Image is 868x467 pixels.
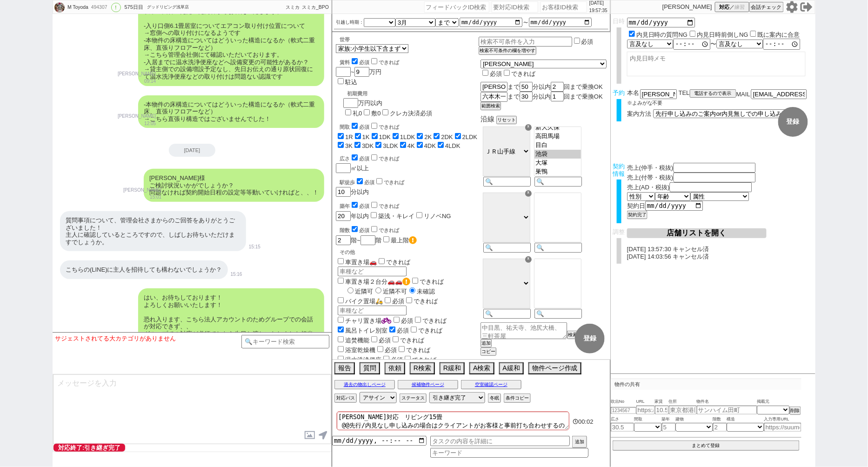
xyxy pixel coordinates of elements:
[534,132,581,141] option: 高田馬場
[347,287,354,294] input: 近隣可
[613,440,800,451] button: まとめて登録
[572,436,587,448] button: 追加
[338,306,407,315] input: 車種など
[391,237,417,244] label: 最上階
[611,423,634,432] input: 30.5
[504,394,531,403] button: 条件コピー
[534,309,582,319] input: 🔍
[669,406,697,414] input: 東京都港区海岸３
[483,309,531,319] input: 🔍
[424,1,489,13] input: フィードバックID検索
[359,227,369,233] span: 必須
[534,243,582,253] input: 🔍
[636,31,688,38] label: 内見日時の質問NG
[492,1,538,13] input: 要対応ID検索
[627,201,813,211] div: 契約日
[369,203,399,209] label: できれば
[391,356,403,363] span: 必須
[336,259,377,266] label: 車置き場🚗
[778,107,808,137] button: 登録
[336,153,479,173] div: ㎡以上
[751,4,782,11] span: 会話チェック
[669,398,697,406] span: 住所
[345,142,353,149] label: 3K
[424,213,451,220] label: リノベNG
[627,228,767,238] button: 店舗リストを開く
[541,1,587,13] input: お客様ID検索
[611,407,636,414] input: 1234567
[697,406,757,414] input: サンハイム田町
[567,331,578,339] button: 検索
[138,288,324,365] div: はい、お待ちしております！ よろしくお願いいたします！ 恐れ入ります、こちら法人アカウントのためグループでの会話が対応できず、、 グループでの対応が必須でしたら先日お渡しいたしました担当[PER...
[362,142,374,149] label: 3DK
[613,89,625,96] span: 予約
[336,337,369,344] label: 追焚機能
[340,225,479,234] div: 階数
[613,228,625,235] span: 調整
[534,141,581,150] option: 目白
[627,39,813,50] div: 〜
[412,278,418,284] input: できれば
[371,123,377,129] input: できれば
[481,82,607,92] div: まで 分以内
[534,177,582,187] input: 🔍
[375,287,381,294] input: 近隣不可
[66,4,88,11] div: M Toyoda
[397,347,430,354] label: できれば
[336,317,392,324] label: チャリ置き場
[338,267,407,276] input: 車種など
[374,180,404,185] label: できれば
[371,202,377,208] input: できれば
[359,124,369,130] span: 必須
[385,362,405,374] button: 依頼
[55,335,241,342] div: サジェストされてる大カテゴリがありません
[481,347,496,356] button: コピー
[338,297,344,303] input: バイク置場🛵
[241,335,329,348] input: 🔍キーワード検索
[231,271,242,278] p: 15:16
[445,142,461,149] label: 4LDK
[499,362,524,374] button: A緩和
[481,115,494,123] span: 沿線
[385,347,397,354] span: 必須
[383,142,398,149] label: 3LDK
[523,20,528,25] label: 〜
[249,243,260,251] p: 15:15
[340,153,479,162] div: 広さ
[697,31,749,38] label: 内見日時前倒しNG
[60,260,228,279] div: こちらの(LINE)に主人を招待しても構わないでしょうか？
[627,211,648,219] button: 契約完了
[564,93,603,100] span: 回まで乗換OK
[403,356,436,363] label: できれば
[379,133,391,140] label: 1DK
[338,327,344,333] input: 風呂トイレ別室
[690,89,736,98] button: 電話するので表示
[611,416,634,423] span: 広さ
[662,416,676,423] span: 築年
[379,258,385,264] input: できれば
[123,187,161,194] p: [PERSON_NAME]
[613,163,625,177] span: 契約情報
[377,259,410,266] label: できれば
[338,346,344,352] input: 浴室乾燥機
[369,124,399,130] label: できれば
[764,416,801,423] span: 入力専用URL
[735,4,745,11] span: 練習
[479,47,536,55] button: 検索不可条件の欄を増やす
[340,36,479,43] div: 世帯
[534,123,581,132] option: 新大久保
[676,416,713,423] span: 建物
[410,278,444,285] label: できれば
[336,298,383,305] label: バイク置場🛵
[340,121,479,131] div: 間取
[138,95,324,128] div: -本物件の床構造についてはどういった構造になるか（軟式二重床、直張りフロアーなど） →こちら直張り構造ではございませんでした！
[441,133,453,140] label: 2DK
[490,70,502,77] span: 必須
[336,235,479,245] div: 階~ 階
[469,362,494,374] button: A検索
[462,133,478,140] label: 2LDK
[391,337,424,344] label: できれば
[336,278,410,285] label: 車置き場２台分🚗🚗
[369,156,399,161] label: できれば
[409,327,442,334] label: できれば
